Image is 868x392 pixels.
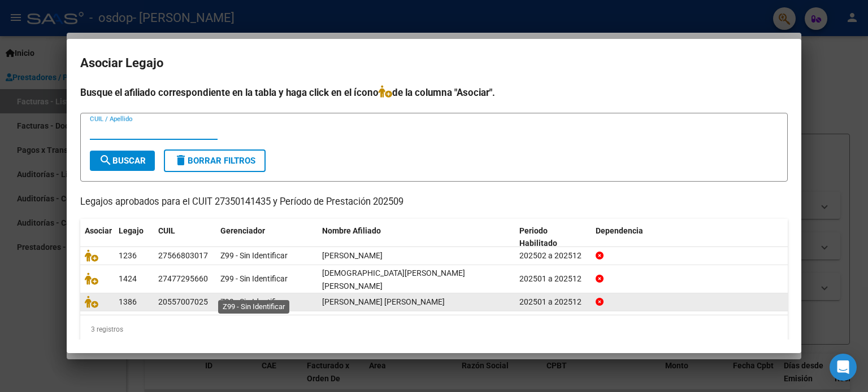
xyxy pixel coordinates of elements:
datatable-header-cell: CUIL [154,219,216,256]
div: Open Intercom Messenger [830,354,857,381]
span: Gerenciador [220,226,265,235]
span: 1424 [119,274,137,283]
p: Legajos aprobados para el CUIT 27350141435 y Período de Prestación 202509 [80,195,788,209]
mat-icon: search [99,153,112,167]
div: 202501 a 202512 [519,272,587,285]
span: Z99 - Sin Identificar [220,274,288,283]
datatable-header-cell: Gerenciador [216,219,318,256]
div: 202501 a 202512 [519,296,587,309]
span: Z99 - Sin Identificar [220,251,288,260]
div: 20557007025 [158,296,208,309]
span: BRITEZ LUCIANA AYELEN [322,251,383,260]
button: Buscar [90,151,155,171]
div: 27566803017 [158,249,208,262]
button: Borrar Filtros [164,149,266,172]
datatable-header-cell: Legajo [114,219,154,256]
span: Periodo Habilitado [519,226,557,248]
span: BRITEZ ANA PAULA [322,268,465,290]
span: Z99 - Sin Identificar [220,297,288,306]
datatable-header-cell: Asociar [80,219,114,256]
span: PALACIOS DIEGO SEBASTIAN [322,297,445,306]
datatable-header-cell: Periodo Habilitado [515,219,591,256]
span: 1236 [119,251,137,260]
datatable-header-cell: Dependencia [591,219,788,256]
h2: Asociar Legajo [80,52,788,74]
span: 1386 [119,297,137,306]
span: CUIL [158,226,175,235]
mat-icon: delete [174,153,188,167]
span: Asociar [85,226,112,235]
span: Buscar [99,156,146,166]
h4: Busque el afiliado correspondiente en la tabla y haga click en el ícono de la columna "Asociar". [80,85,788,100]
div: 202502 a 202512 [519,249,587,262]
div: 27477295660 [158,272,208,285]
datatable-header-cell: Nombre Afiliado [318,219,515,256]
span: Nombre Afiliado [322,226,381,235]
span: Legajo [119,226,144,235]
span: Dependencia [596,226,643,235]
span: Borrar Filtros [174,156,255,166]
div: 3 registros [80,315,788,343]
